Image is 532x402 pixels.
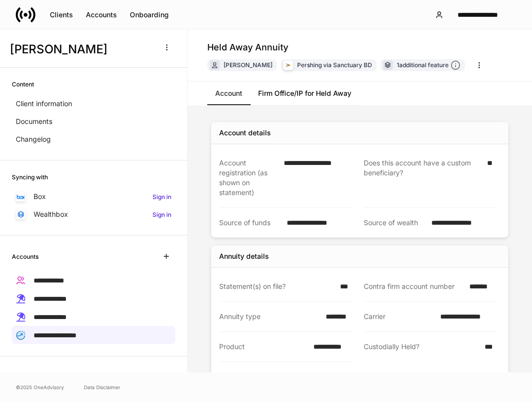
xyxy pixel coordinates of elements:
[16,99,72,109] p: Client information
[12,252,38,261] h6: Accounts
[219,312,320,322] div: Annuity type
[123,7,175,23] button: Onboarding
[16,383,64,391] span: © 2025 OneAdvisory
[364,218,425,228] div: Source of wealth
[152,192,171,201] h6: Sign in
[12,95,175,113] a: Client information
[12,130,175,148] a: Changelog
[219,372,306,382] div: Contract number
[86,11,117,18] div: Accounts
[84,383,120,391] a: Data Disclaimer
[219,251,269,261] div: Annuity details
[130,11,169,18] div: Onboarding
[364,342,479,352] div: Custodially Held?
[79,7,123,23] button: Accounts
[152,210,171,219] h6: Sign in
[364,281,463,291] div: Contra firm account number
[297,60,372,70] div: Pershing via Sanctuary BD
[10,41,152,57] h3: [PERSON_NAME]
[16,117,52,126] p: Documents
[224,60,272,70] div: [PERSON_NAME]
[364,158,481,198] div: Does this account have a custom beneficiary?
[12,80,34,89] h6: Content
[219,128,271,138] div: Account details
[17,195,25,199] img: oYqM9ojoZLfzCHUefNbBcWHcyDPbQKagtYciMC8pFl3iZXy3dU33Uwy+706y+0q2uJ1ghNQf2OIHrSh50tUd9HaB5oMc62p0G...
[12,172,48,182] h6: Syncing with
[12,188,175,205] a: BoxSign in
[397,60,460,71] div: 1 additional feature
[250,81,359,105] a: Firm Office/IP for Held Away
[12,113,175,130] a: Documents
[207,41,288,53] h4: Held Away Annuity
[219,218,281,228] div: Source of funds
[34,209,68,219] p: Wealthbox
[219,342,307,352] div: Product
[219,281,334,291] div: Statement(s) on file?
[43,7,79,23] button: Clients
[207,81,250,105] a: Account
[16,134,51,144] p: Changelog
[364,312,434,322] div: Carrier
[12,205,175,223] a: WealthboxSign in
[34,192,46,201] p: Box
[219,158,278,198] div: Account registration (as shown on statement)
[50,11,73,18] div: Clients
